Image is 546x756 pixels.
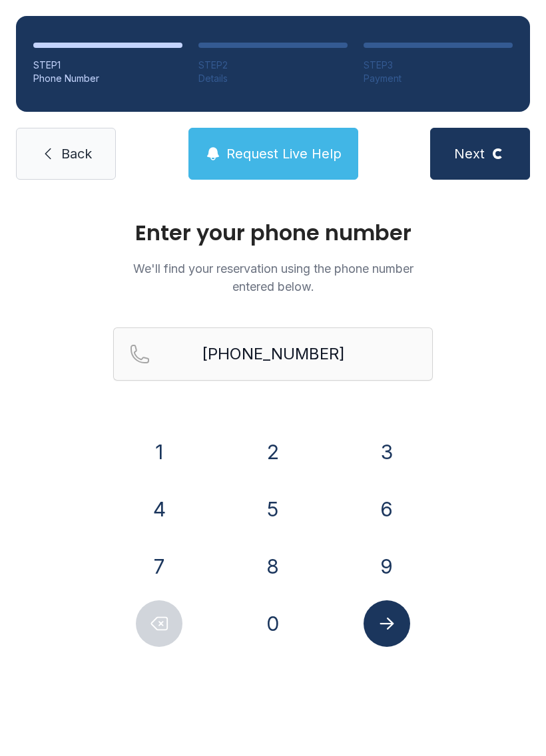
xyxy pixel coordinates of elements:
[136,429,182,475] button: 1
[136,486,182,532] button: 4
[33,72,182,85] div: Phone Number
[364,543,410,590] button: 9
[113,222,433,244] h1: Enter your phone number
[198,72,348,85] div: Details
[113,260,433,295] p: We'll find your reservation using the phone number entered below.
[364,429,410,475] button: 3
[198,59,348,72] div: STEP 2
[250,600,296,647] button: 0
[250,486,296,532] button: 5
[226,144,342,163] span: Request Live Help
[364,600,410,647] button: Submit lookup form
[136,543,182,590] button: 7
[33,59,182,72] div: STEP 1
[250,543,296,590] button: 8
[61,144,92,163] span: Back
[136,600,182,647] button: Delete number
[113,327,433,381] input: Reservation phone number
[364,72,513,85] div: Payment
[364,59,513,72] div: STEP 3
[364,486,410,532] button: 6
[250,429,296,475] button: 2
[454,144,485,163] span: Next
